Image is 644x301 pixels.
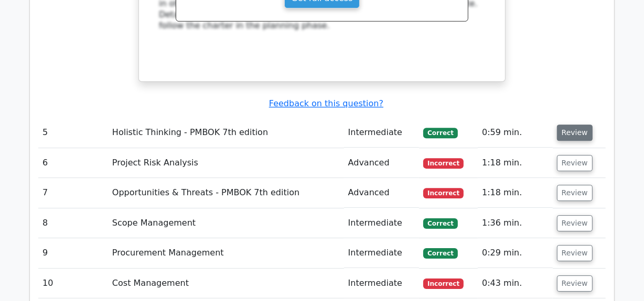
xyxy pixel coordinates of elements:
[108,238,344,268] td: Procurement Management
[344,208,420,238] td: Intermediate
[38,269,108,298] td: 10
[108,118,344,148] td: Holistic Thinking - PMBOK 7th edition
[423,248,457,259] span: Correct
[423,188,464,198] span: Incorrect
[478,238,553,268] td: 0:29 min.
[38,118,108,148] td: 5
[557,245,593,261] button: Review
[557,155,593,171] button: Review
[423,128,457,138] span: Correct
[423,278,464,289] span: Incorrect
[108,208,344,238] td: Scope Management
[344,178,420,208] td: Advanced
[38,208,108,238] td: 8
[557,185,593,201] button: Review
[344,148,420,178] td: Advanced
[557,275,593,292] button: Review
[478,269,553,298] td: 0:43 min.
[108,178,344,208] td: Opportunities & Threats - PMBOK 7th edition
[557,125,593,141] button: Review
[269,98,383,108] a: Feedback on this question?
[38,178,108,208] td: 7
[38,238,108,268] td: 9
[478,178,553,208] td: 1:18 min.
[344,118,420,148] td: Intermediate
[478,148,553,178] td: 1:18 min.
[423,218,457,229] span: Correct
[108,269,344,298] td: Cost Management
[557,215,593,231] button: Review
[423,158,464,169] span: Incorrect
[478,208,553,238] td: 1:36 min.
[38,148,108,178] td: 6
[344,238,420,268] td: Intermediate
[344,269,420,298] td: Intermediate
[478,118,553,148] td: 0:59 min.
[108,148,344,178] td: Project Risk Analysis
